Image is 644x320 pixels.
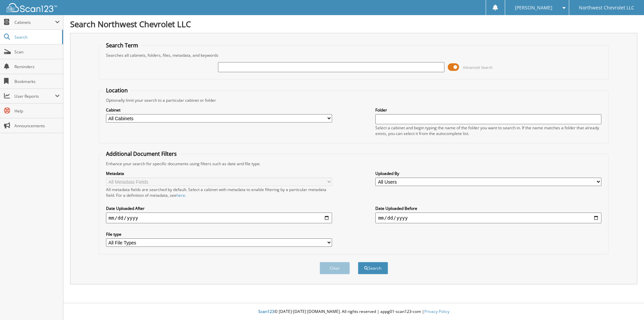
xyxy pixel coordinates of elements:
[14,123,60,129] span: Announcements
[375,205,601,211] label: Date Uploaded Before
[375,107,601,113] label: Folder
[103,97,605,103] div: Optionally limit your search to a particular cabinet or folder
[14,79,60,84] span: Bookmarks
[106,171,332,176] label: Metadata
[106,187,332,198] div: All metadata fields are searched by default. Select a cabinet with metadata to enable filtering b...
[14,64,60,70] span: Reminders
[103,52,605,58] div: Searches all cabinets, folders, files, metadata, and keywords
[106,205,332,211] label: Date Uploaded After
[103,161,605,167] div: Enhance your search for specific documents using filters such as date and file type.
[176,192,185,198] a: here
[63,304,644,320] div: © [DATE]-[DATE] [DOMAIN_NAME]. All rights reserved | appg01-scan123-com |
[358,262,388,274] button: Search
[515,6,552,10] span: [PERSON_NAME]
[106,231,332,237] label: File type
[106,213,332,223] input: start
[14,93,55,99] span: User Reports
[375,171,601,176] label: Uploaded By
[14,19,55,25] span: Cabinets
[375,125,601,136] div: Select a cabinet and begin typing the name of the folder you want to search in. If the name match...
[70,18,637,30] h1: Search Northwest Chevrolet LLC
[258,309,274,314] span: Scan123
[14,34,59,40] span: Search
[103,87,131,94] legend: Location
[14,49,60,55] span: Scan
[14,108,60,114] span: Help
[424,309,449,314] a: Privacy Policy
[463,65,493,70] span: Advanced Search
[103,42,142,49] legend: Search Term
[103,150,180,157] legend: Additional Document Filters
[375,213,601,223] input: end
[579,6,634,10] span: Northwest Chevrolet LLC
[106,107,332,113] label: Cabinet
[7,3,57,12] img: scan123-logo-white.svg
[320,262,350,274] button: Clear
